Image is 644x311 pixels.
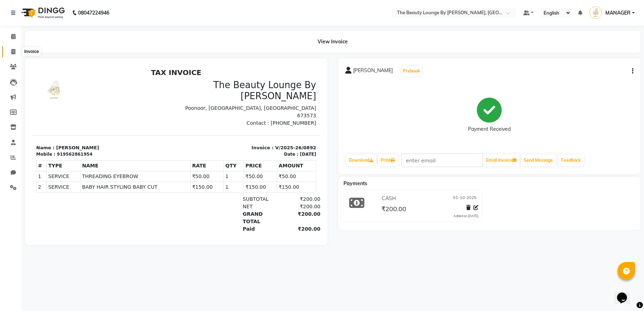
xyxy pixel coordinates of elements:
[521,154,556,166] button: Send Message
[207,160,247,167] div: Paid
[378,154,398,166] a: Print
[343,180,367,187] span: Payments
[4,79,140,86] p: Name : [PERSON_NAME]
[453,214,478,219] div: Added on [DATE]
[247,145,288,160] div: ₹200.00
[381,205,406,215] span: ₹200.00
[50,118,157,125] span: BABY HAIR STYLING BABY CUT
[4,3,284,11] h2: TAX INVOICE
[212,117,245,127] td: ₹150.00
[49,95,159,106] th: NAME
[346,154,376,166] a: Download
[5,117,15,127] td: 2
[245,95,284,106] th: AMOUNT
[78,3,109,23] b: 08047224946
[15,117,49,127] td: SERVICE
[4,86,23,92] div: Mobile :
[192,117,212,127] td: 1
[252,86,266,92] div: Date :
[468,125,511,133] div: Payment Received
[207,130,247,138] div: SUBTOTAL
[401,66,422,76] button: Prebook
[605,9,631,17] span: MANAGER
[149,39,285,54] p: Poonoor, [GEOGRAPHIC_DATA], [GEOGRAPHIC_DATA] 673573
[247,138,288,145] div: ₹200.00
[149,54,285,61] p: Contact : [PHONE_NUMBER]
[5,106,15,117] td: 1
[159,117,192,127] td: ₹150.00
[212,95,245,106] th: PRICE
[25,31,640,53] div: View Invoice
[149,79,285,86] p: Invoice : V/2025-26/0892
[159,106,192,117] td: ₹50.00
[212,106,245,117] td: ₹50.00
[558,154,584,166] a: Feedback
[18,3,67,23] img: logo
[614,283,637,304] iframe: chat widget
[453,195,477,202] span: 01-10-2025
[483,154,519,166] button: Email Invoice
[50,107,157,115] span: THREADING EYEBROW
[382,195,396,202] span: CASH
[149,14,285,36] h3: The Beauty Lounge By [PERSON_NAME]
[15,95,49,106] th: TYPE
[247,130,288,138] div: ₹200.00
[589,6,602,19] img: MANAGER
[25,86,60,92] div: 919562861954
[245,117,284,127] td: ₹150.00
[5,95,15,106] th: #
[247,160,288,167] div: ₹200.00
[245,106,284,117] td: ₹50.00
[22,47,40,56] div: Invoice
[353,67,393,77] span: [PERSON_NAME]
[401,154,483,167] input: enter email
[268,86,284,92] div: [DATE]
[192,95,212,106] th: QTY
[207,138,247,145] div: NET
[159,95,192,106] th: RATE
[207,145,247,160] div: GRAND TOTAL
[15,106,49,117] td: SERVICE
[192,106,212,117] td: 1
